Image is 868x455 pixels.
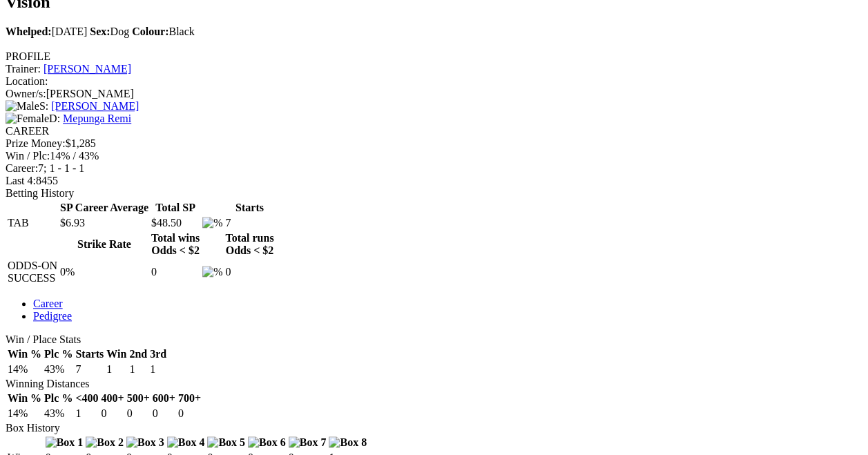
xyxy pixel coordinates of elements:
[6,422,862,434] div: Box History
[6,137,862,150] div: $1,285
[224,201,274,215] th: Starts
[6,175,862,187] div: 8455
[151,231,200,258] th: Total wins Odds < $2
[6,100,48,112] span: S:
[207,436,245,449] img: Box 5
[151,201,200,215] th: Total SP
[75,407,99,420] td: 1
[75,391,99,405] th: <400
[6,125,862,137] div: CAREER
[101,407,125,420] td: 0
[128,362,148,376] td: 1
[44,407,73,420] td: 43%
[126,391,151,405] th: 500+
[6,26,52,37] b: Whelped:
[132,26,168,37] b: Colour:
[248,436,286,449] img: Box 6
[7,407,42,420] td: 14%
[224,259,274,285] td: 0
[126,407,151,420] td: 0
[6,113,49,125] img: Female
[101,391,125,405] th: 400+
[6,88,46,99] span: Owner/s:
[6,137,66,149] span: Prize Money:
[6,26,87,37] span: [DATE]
[33,310,72,322] a: Pedigree
[75,362,104,376] td: 7
[51,100,139,112] a: [PERSON_NAME]
[6,187,862,200] div: Betting History
[44,391,73,405] th: Plc %
[59,231,149,258] th: Strike Rate
[151,216,200,230] td: $48.50
[75,347,104,361] th: Starts
[6,63,41,75] span: Trainer:
[6,333,862,346] div: Win / Place Stats
[46,436,84,449] img: Box 1
[6,162,862,175] div: 7; 1 - 1 - 1
[177,407,202,420] td: 0
[44,63,131,75] a: [PERSON_NAME]
[152,407,176,420] td: 0
[224,216,274,230] td: 7
[152,391,176,405] th: 600+
[149,362,167,376] td: 1
[202,266,222,278] img: %
[132,26,195,37] span: Black
[329,436,367,449] img: Box 8
[7,362,42,376] td: 14%
[7,216,58,230] td: TAB
[151,259,200,285] td: 0
[59,259,149,285] td: 0%
[6,88,862,100] div: [PERSON_NAME]
[6,150,862,162] div: 14% / 43%
[59,216,149,230] td: $6.93
[6,378,862,390] div: Winning Distances
[44,347,73,361] th: Plc %
[33,298,63,309] a: Career
[90,26,110,37] b: Sex:
[128,347,148,361] th: 2nd
[7,259,58,285] td: ODDS-ON SUCCESS
[106,362,127,376] td: 1
[6,113,60,124] span: D:
[7,391,42,405] th: Win %
[167,436,205,449] img: Box 4
[6,150,50,162] span: Win / Plc:
[7,347,42,361] th: Win %
[90,26,129,37] span: Dog
[6,175,36,186] span: Last 4:
[6,75,48,87] span: Location:
[126,436,164,449] img: Box 3
[106,347,127,361] th: Win
[63,113,131,124] a: Mepunga Remi
[6,162,38,174] span: Career:
[59,201,149,215] th: SP Career Average
[289,436,327,449] img: Box 7
[224,231,274,258] th: Total runs Odds < $2
[86,436,124,449] img: Box 2
[177,391,202,405] th: 700+
[202,217,222,229] img: %
[6,50,862,63] div: PROFILE
[6,100,39,113] img: Male
[44,362,73,376] td: 43%
[149,347,167,361] th: 3rd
